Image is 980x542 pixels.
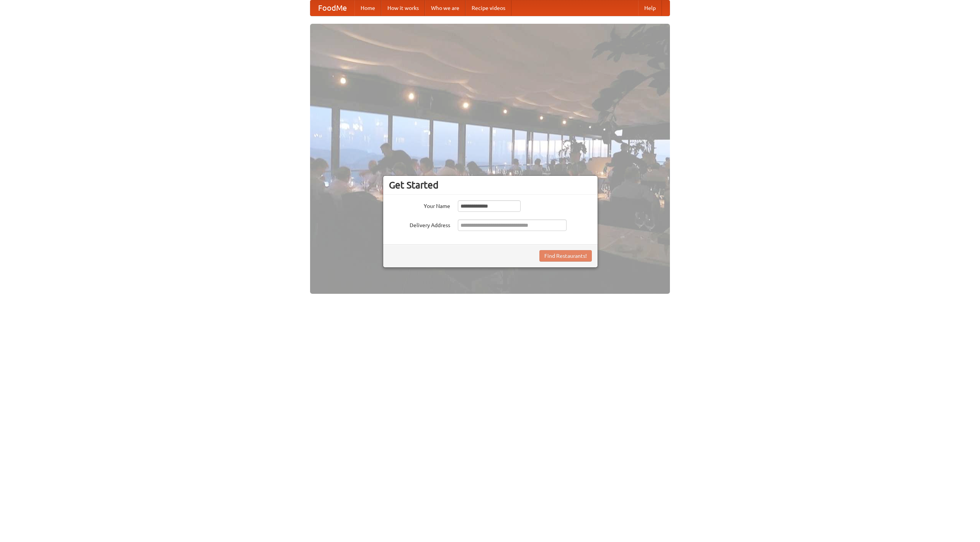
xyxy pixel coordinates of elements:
a: Home [354,0,381,16]
a: How it works [381,0,425,16]
a: Recipe videos [465,0,511,16]
a: FoodMe [310,0,354,16]
a: Help [638,0,662,16]
label: Your Name [389,200,450,210]
a: Who we are [425,0,465,16]
button: Find Restaurants! [539,250,592,262]
label: Delivery Address [389,219,450,229]
h3: Get Started [389,179,592,191]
